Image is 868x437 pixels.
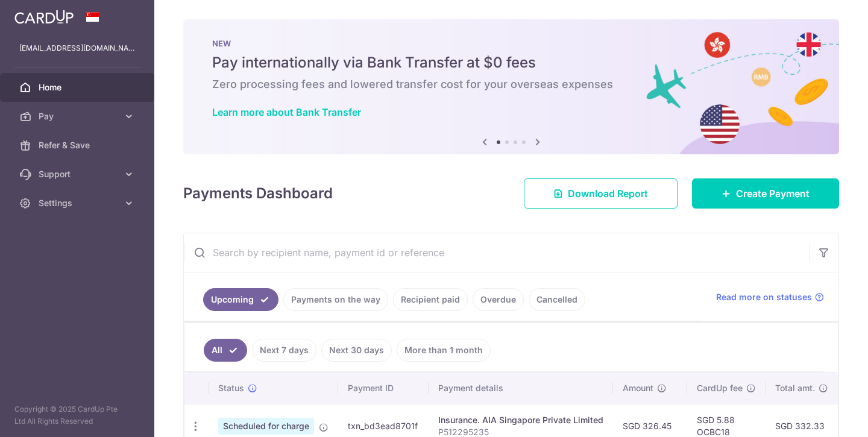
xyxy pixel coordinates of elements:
a: Download Report [524,178,678,209]
span: Settings [39,197,118,209]
h6: Zero processing fees and lowered transfer cost for your overseas expenses [212,77,810,92]
span: Amount [623,382,653,394]
span: Scheduled for charge [218,418,314,435]
a: Payments on the way [283,288,388,311]
a: Upcoming [203,288,278,311]
div: Insurance. AIA Singapore Private Limited [438,414,603,426]
input: Search by recipient name, payment id or reference [184,233,810,272]
span: Home [39,81,118,93]
a: Next 30 days [321,339,392,362]
a: Read more on statuses [716,291,824,303]
th: Payment details [429,373,613,404]
img: CardUp [14,10,74,24]
span: Refer & Save [39,139,118,151]
span: Read more on statuses [716,291,812,303]
span: Status [218,382,244,394]
a: Learn more about Bank Transfer [212,106,361,118]
span: CardUp fee [697,382,743,394]
img: Bank transfer banner [183,19,839,154]
a: Cancelled [529,288,585,311]
span: Support [39,168,118,180]
h4: Payments Dashboard [183,183,333,204]
a: Overdue [473,288,524,311]
span: Download Report [568,186,648,201]
a: All [204,339,247,362]
span: Total amt. [775,382,815,394]
th: Payment ID [338,373,429,404]
a: More than 1 month [397,339,491,362]
a: Next 7 days [252,339,316,362]
span: Pay [39,110,118,122]
a: Create Payment [692,178,839,209]
h5: Pay internationally via Bank Transfer at $0 fees [212,53,810,72]
span: Create Payment [736,186,810,201]
a: Recipient paid [393,288,468,311]
p: NEW [212,39,810,48]
p: [EMAIL_ADDRESS][DOMAIN_NAME] [19,42,135,54]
